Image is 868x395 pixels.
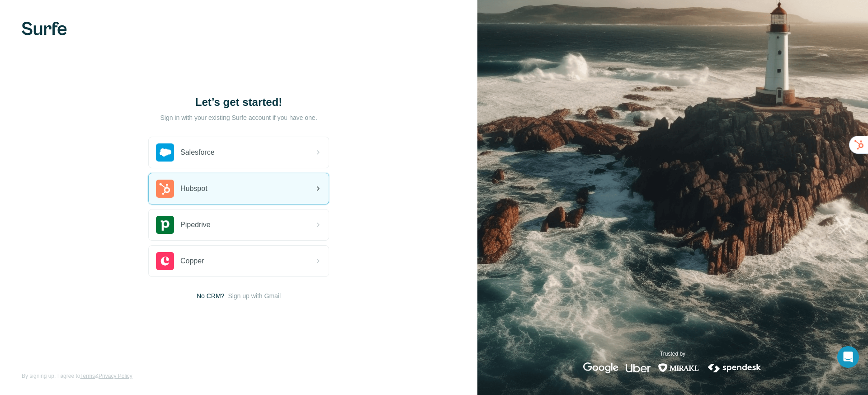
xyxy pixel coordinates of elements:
[160,113,317,122] p: Sign in with your existing Surfe account if you have one.
[583,362,618,373] img: google's logo
[228,291,281,300] button: Sign up with Gmail
[180,219,211,230] span: Pipedrive
[658,362,699,373] img: mirakl's logo
[156,180,174,198] img: hubspot's logo
[626,362,651,373] img: uber's logo
[99,373,132,379] a: Privacy Policy
[22,22,67,35] img: Surfe's logo
[180,183,208,194] span: Hubspot
[660,350,685,358] p: Trusted by
[707,362,763,373] img: spendesk's logo
[156,252,174,270] img: copper's logo
[156,143,174,162] img: salesforce's logo
[156,216,174,234] img: pipedrive's logo
[197,291,224,300] span: No CRM?
[22,372,132,380] span: By signing up, I agree to &
[180,256,204,267] span: Copper
[837,346,859,368] div: Open Intercom Messenger
[148,95,329,109] h1: Let’s get started!
[180,147,215,158] span: Salesforce
[80,373,95,379] a: Terms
